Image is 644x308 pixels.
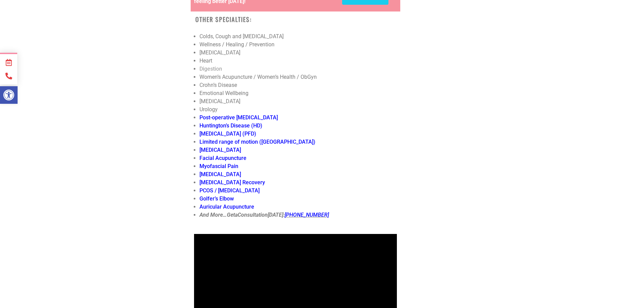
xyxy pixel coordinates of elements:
a: Myofascial Pain [199,163,238,169]
a: [MEDICAL_DATA] Recovery [199,179,265,186]
a: Huntington’s Disease (HD) [199,122,262,129]
span: Get [227,212,235,218]
a: Digestion [199,66,222,72]
li: Crohn’s Disease [199,81,397,89]
li: Heart [199,57,397,65]
span: Consultation [238,212,268,218]
a: Golfer’s Elbow [199,195,234,202]
strong: And More… a [199,212,268,218]
li: Emotional Wellbeing [199,89,397,97]
a: PCOS / [MEDICAL_DATA] [199,187,260,194]
a: [MEDICAL_DATA] (PFD) [199,131,256,137]
li: [MEDICAL_DATA] [199,97,397,105]
span: Colds, Cough and [MEDICAL_DATA] [199,33,284,40]
span: Women’s Acupuncture / Women’s Health / ObGyn [199,74,317,80]
span: Wellness / Healing / Prevention [199,41,275,48]
a: [MEDICAL_DATA] [199,147,241,153]
a: Limited range of motion ([GEOGRAPHIC_DATA]) [199,139,315,145]
strong: Other Specialties: [195,15,252,24]
a: Post-operative [MEDICAL_DATA] [199,114,278,121]
a: [PHONE_NUMBER] [285,212,329,218]
strong: [DATE]: [268,212,329,218]
a: [MEDICAL_DATA] [199,171,241,177]
li: Urology [199,105,397,114]
a: Facial Acupuncture [199,155,246,161]
span: [MEDICAL_DATA] [199,49,240,56]
a: Auricular Acupuncture [199,204,254,210]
